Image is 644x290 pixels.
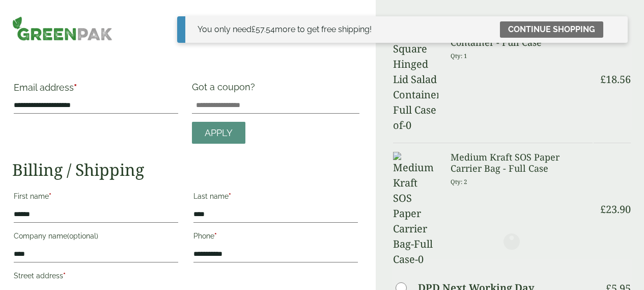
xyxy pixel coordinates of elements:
label: First name [14,189,178,206]
abbr: required [63,272,66,280]
label: Company name [14,229,178,246]
span: £ [251,24,256,34]
span: Apply [205,127,233,139]
a: Continue shopping [500,21,603,38]
label: Phone [193,229,358,246]
a: Apply [192,122,245,144]
label: Email address [14,83,178,97]
h2: Billing / Shipping [12,160,359,179]
span: (optional) [67,232,98,240]
label: Got a coupon? [192,82,259,97]
label: Last name [193,189,358,206]
div: You only need more to get free shipping! [198,23,372,36]
label: Street address [14,269,178,286]
img: GreenPak Supplies [12,16,113,41]
abbr: required [74,82,77,93]
abbr: required [214,232,217,240]
abbr: required [229,192,231,200]
abbr: required [49,192,51,200]
span: 57.54 [251,24,275,34]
